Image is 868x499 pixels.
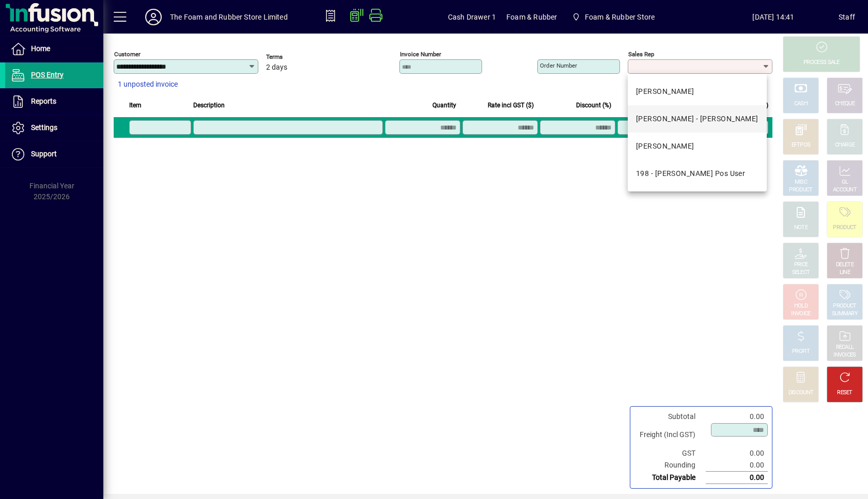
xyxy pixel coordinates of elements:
[114,75,182,94] button: 1 unposted invoice
[636,168,745,179] div: 198 - [PERSON_NAME] Pos User
[636,141,694,152] div: [PERSON_NAME]
[706,472,768,484] td: 0.00
[31,97,56,105] span: Reports
[803,59,840,67] div: PROCESS SALE
[706,447,768,459] td: 0.00
[794,100,808,108] div: CASH
[792,348,810,356] div: PROFIT
[836,344,854,351] div: RECALL
[832,310,858,318] div: SUMMARY
[5,141,103,167] a: Support
[567,8,659,26] span: Foam & Rubber Store
[706,459,768,472] td: 0.00
[31,123,57,132] span: Settings
[5,89,103,115] a: Reports
[789,186,812,194] div: PRODUCT
[842,179,848,186] div: GL
[840,269,850,277] div: LINE
[634,411,706,423] td: Subtotal
[634,423,706,447] td: Freight (Incl GST)
[636,114,758,124] div: [PERSON_NAME] - [PERSON_NAME]
[833,186,857,194] div: ACCOUNT
[5,36,103,62] a: Home
[835,100,855,108] div: CHEQUE
[628,160,767,187] mat-option: 198 - Shane Pos User
[708,9,839,25] span: [DATE] 14:41
[266,63,287,72] span: 2 days
[835,141,855,149] div: CHARGE
[634,447,706,459] td: GST
[791,310,810,318] div: INVOICE
[788,389,813,397] div: DISCOUNT
[833,224,856,232] div: PRODUCT
[836,261,854,269] div: DELETE
[634,472,706,484] td: Total Payable
[432,100,456,111] span: Quantity
[792,269,810,277] div: SELECT
[129,100,142,111] span: Item
[488,100,534,111] span: Rate incl GST ($)
[114,51,141,58] mat-label: Customer
[628,133,767,160] mat-option: SHANE - Shane
[706,411,768,423] td: 0.00
[794,302,808,310] div: HOLD
[837,389,853,397] div: RESET
[170,9,288,25] div: The Foam and Rubber Store Limited
[794,261,808,269] div: PRICE
[792,141,811,149] div: EFTPOS
[193,100,225,111] span: Description
[118,79,178,90] span: 1 unposted invoice
[576,100,611,111] span: Discount (%)
[506,9,557,25] span: Foam & Rubber
[266,54,328,60] span: Terms
[137,8,170,26] button: Profile
[400,51,441,58] mat-label: Invoice number
[585,9,655,25] span: Foam & Rubber Store
[634,459,706,472] td: Rounding
[31,150,57,158] span: Support
[636,86,694,97] div: [PERSON_NAME]
[5,115,103,141] a: Settings
[839,9,855,25] div: Staff
[833,351,856,359] div: INVOICES
[833,302,856,310] div: PRODUCT
[31,71,64,79] span: POS Entry
[628,51,654,58] mat-label: Sales rep
[794,224,808,232] div: NOTE
[31,44,50,53] span: Home
[628,78,767,105] mat-option: DAVE - Dave
[628,105,767,133] mat-option: EMMA - Emma Ormsby
[795,179,807,186] div: MISC
[448,9,496,25] span: Cash Drawer 1
[540,62,577,69] mat-label: Order number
